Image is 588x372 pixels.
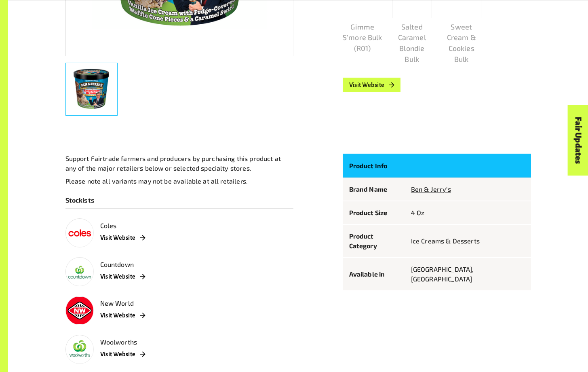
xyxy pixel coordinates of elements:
[343,21,383,54] p: Gimme S’more Bulk (R01)
[100,308,145,323] a: Visit Website
[100,221,117,230] p: Coles
[343,78,401,92] a: Visit Website
[349,269,398,279] p: Available in
[100,269,145,284] a: Visit Website
[65,176,293,186] p: Please note all variants may not be available at all retailers.
[65,154,293,173] p: Support Fairtrade farmers and producers by purchasing this product at any of the major retailers ...
[392,21,432,65] p: Salted Caramel Blondie Bulk
[349,184,398,194] p: Brand Name
[100,337,137,347] p: Woolworths
[411,264,525,284] p: [GEOGRAPHIC_DATA], [GEOGRAPHIC_DATA]
[349,231,398,251] p: Product Category
[100,347,145,361] a: Visit Website
[349,160,398,171] p: Product Info
[100,230,145,245] a: Visit Website
[100,298,134,308] p: New World
[411,185,451,193] a: Ben & Jerry's
[411,208,525,218] p: 4 Oz
[349,208,398,218] p: Product Size
[411,237,480,245] a: Ice Creams & Desserts
[100,260,134,269] p: Countdown
[65,195,293,205] p: Stockists
[442,21,482,65] p: Sweet Cream & Cookies Bulk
